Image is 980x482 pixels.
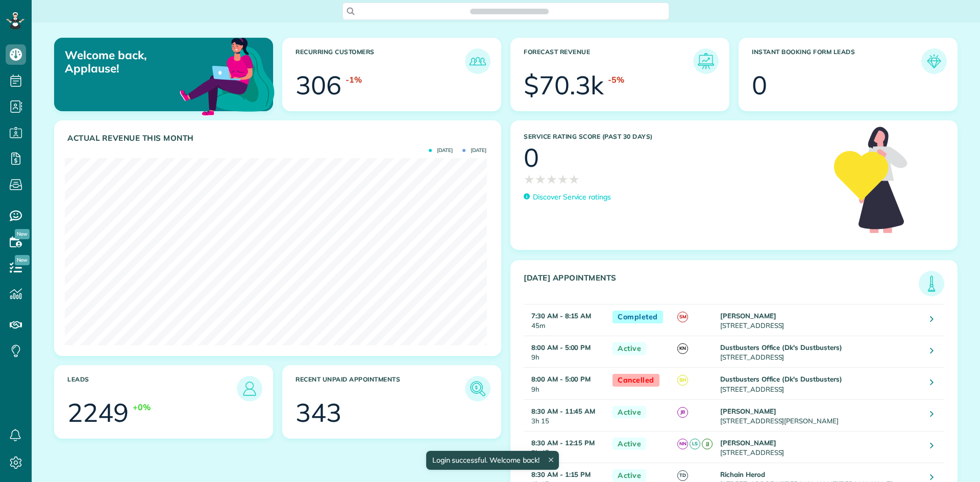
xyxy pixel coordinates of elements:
[524,368,607,399] td: 9h
[524,273,919,296] h3: [DATE] Appointments
[720,407,776,415] strong: [PERSON_NAME]
[608,74,624,86] div: -5%
[921,273,942,294] img: icon_todays_appointments-901f7ab196bb0bea1936b74009e4eb5ffbc2d2711fa7634e0d609ed5ef32b18b.png
[524,192,611,202] a: Discover Service ratings
[462,148,486,153] span: [DATE]
[690,439,700,449] span: LS
[718,305,923,336] td: [STREET_ADDRESS]
[612,342,646,355] span: Active
[524,336,607,368] td: 9h
[677,343,688,354] span: KN
[133,401,151,413] div: +0%
[67,134,491,143] h3: Actual Revenue this month
[677,439,688,449] span: NN
[296,72,341,98] div: 306
[426,451,558,470] div: Login successful. Welcome back!
[468,378,488,399] img: icon_unpaid_appointments-47b8ce3997adf2238b356f14209ab4cced10bd1f174958f3ca8f1d0dd7fffeee.png
[468,51,488,71] img: icon_recurring_customers-cf858462ba22bcd05b5a5880d41d6543d210077de5bb9ebc9590e49fd87d84ed.png
[178,26,277,125] img: dashboard_welcome-42a62b7d889689a78055ac9021e634bf52bae3f8056760290aed330b23ab8690.png
[718,431,923,463] td: [STREET_ADDRESS]
[67,400,129,425] div: 2249
[67,376,237,401] h3: Leads
[720,343,842,351] strong: Dustbusters Office (Dk's Dustbusters)
[296,400,341,425] div: 343
[524,305,607,336] td: 45m
[677,375,688,386] span: SH
[718,336,923,368] td: [STREET_ADDRESS]
[239,378,260,399] img: icon_leads-1bed01f49abd5b7fead27621c3d59655bb73ed531f8eeb49469d10e621d6b896.png
[531,343,591,351] strong: 8:00 AM - 5:00 PM
[702,439,713,449] span: JJ
[524,145,539,170] div: 0
[15,255,30,265] span: New
[612,406,646,419] span: Active
[524,431,607,463] td: 3h 45
[533,192,611,202] p: Discover Service ratings
[296,48,465,74] h3: Recurring Customers
[752,48,921,74] h3: Instant Booking Form Leads
[612,469,646,482] span: Active
[924,51,944,71] img: icon_form_leads-04211a6a04a5b2264e4ee56bc0799ec3eb69b7e499cbb523a139df1d13a81ae0.png
[346,74,362,86] div: -1%
[612,374,659,387] span: Cancelled
[720,375,842,383] strong: Dustbusters Office (Dk's Dustbusters)
[531,407,595,415] strong: 8:30 AM - 11:45 AM
[720,312,776,320] strong: [PERSON_NAME]
[531,312,591,320] strong: 7:30 AM - 8:15 AM
[15,229,30,239] span: New
[535,170,546,188] span: ★
[677,312,688,322] span: SM
[677,470,688,481] span: TD
[531,470,591,478] strong: 8:30 AM - 1:15 PM
[612,311,663,323] span: Completed
[524,72,604,98] div: $70.3k
[720,439,776,447] strong: [PERSON_NAME]
[718,368,923,399] td: [STREET_ADDRESS]
[696,51,716,71] img: icon_forecast_revenue-8c13a41c7ed35a8dcfafea3cbb826a0462acb37728057bba2d056411b612bbbe.png
[65,48,203,75] p: Welcome back, Applause!
[524,48,693,74] h3: Forecast Revenue
[546,170,557,188] span: ★
[752,72,767,98] div: 0
[677,407,688,418] span: JB
[612,438,646,450] span: Active
[480,6,538,16] span: Search ZenMaid…
[569,170,580,188] span: ★
[524,170,535,188] span: ★
[718,399,923,431] td: [STREET_ADDRESS][PERSON_NAME]
[531,375,591,383] strong: 8:00 AM - 5:00 PM
[296,376,465,401] h3: Recent unpaid appointments
[720,470,765,478] strong: Richain Herod
[557,170,569,188] span: ★
[531,439,595,447] strong: 8:30 AM - 12:15 PM
[524,133,824,140] h3: Service Rating score (past 30 days)
[429,148,453,153] span: [DATE]
[524,399,607,431] td: 3h 15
